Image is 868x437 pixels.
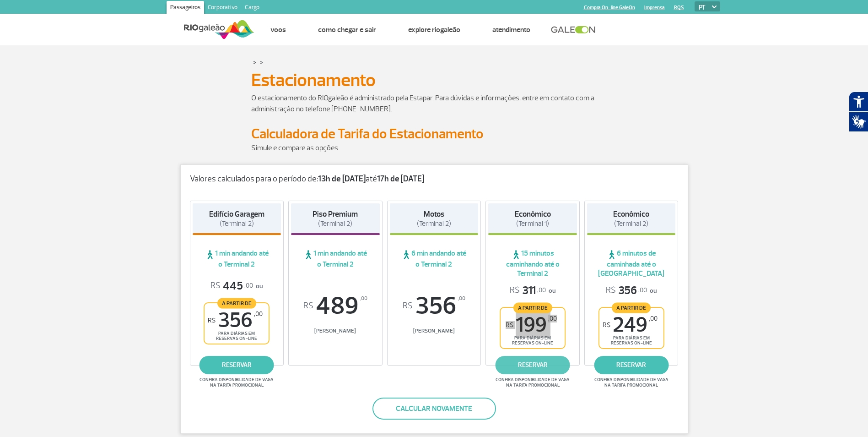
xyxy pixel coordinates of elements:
[403,301,413,311] sup: R$
[458,294,465,304] sup: ,00
[303,301,313,311] sup: R$
[360,294,367,304] sup: ,00
[390,249,479,269] span: 6 min andando até o Terminal 2
[204,1,241,16] a: Corporativo
[260,57,263,67] a: >
[251,126,617,142] h2: Calculadora de Tarifa do Estacionamento
[644,5,665,11] a: Imprensa
[488,249,577,278] span: 15 minutos caminhando até o Terminal 2
[506,315,557,335] span: 199
[606,284,647,298] span: 356
[516,219,549,228] span: (Terminal 1)
[208,310,263,331] span: 356
[390,328,479,334] span: [PERSON_NAME]
[372,398,496,420] button: Calcular novamente
[291,328,380,334] span: [PERSON_NAME]
[594,356,669,374] a: reservar
[424,209,444,219] strong: Motos
[318,25,376,34] a: Como chegar e sair
[198,377,275,388] span: Confira disponibilidade de vaga na tarifa promocional
[649,315,658,322] sup: ,00
[513,302,552,313] span: A partir de
[291,294,380,318] span: 489
[209,209,264,219] strong: Edifício Garagem
[291,249,380,269] span: 1 min andando até o Terminal 2
[251,142,617,153] p: Simule e compare as opções.
[220,219,254,228] span: (Terminal 2)
[603,321,610,329] sup: R$
[318,174,366,184] strong: 13h de [DATE]
[210,279,263,293] p: ou
[251,72,617,88] h1: Estacionamento
[199,356,274,374] a: reservar
[613,209,649,219] strong: Econômico
[508,335,557,346] span: para diárias em reservas on-line
[515,209,551,219] strong: Econômico
[254,310,263,318] sup: ,00
[849,112,868,132] button: Abrir tradutor de língua de sinais.
[390,294,479,318] span: 356
[510,284,546,298] span: 311
[584,5,635,11] a: Compra On-line GaleOn
[253,57,256,67] a: >
[313,209,358,219] strong: Piso Premium
[193,249,281,269] span: 1 min andando até o Terminal 2
[270,25,286,34] a: Voos
[377,174,424,184] strong: 17h de [DATE]
[593,377,670,388] span: Confira disponibilidade de vaga na tarifa promocional
[674,5,684,11] a: RQS
[606,284,657,298] p: ou
[212,331,261,341] span: para diárias em reservas on-line
[494,377,571,388] span: Confira disponibilidade de vaga na tarifa promocional
[208,317,216,324] sup: R$
[614,219,648,228] span: (Terminal 2)
[510,284,555,298] p: ou
[217,298,256,308] span: A partir de
[496,356,570,374] a: reservar
[210,279,253,293] span: 445
[506,321,513,329] sup: R$
[548,315,557,322] sup: ,00
[612,302,651,313] span: A partir de
[849,92,868,132] div: Plugin de acessibilidade da Hand Talk.
[318,219,352,228] span: (Terminal 2)
[190,174,679,184] p: Valores calculados para o período de: até
[251,93,617,115] p: O estacionamento do RIOgaleão é administrado pela Estapar. Para dúvidas e informações, entre em c...
[492,25,530,34] a: Atendimento
[241,1,263,16] a: Cargo
[607,335,656,346] span: para diárias em reservas on-line
[603,315,658,335] span: 249
[408,25,460,34] a: Explore RIOgaleão
[417,219,451,228] span: (Terminal 2)
[587,249,676,278] span: 6 minutos de caminhada até o [GEOGRAPHIC_DATA]
[167,1,204,16] a: Passageiros
[849,92,868,112] button: Abrir recursos assistivos.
